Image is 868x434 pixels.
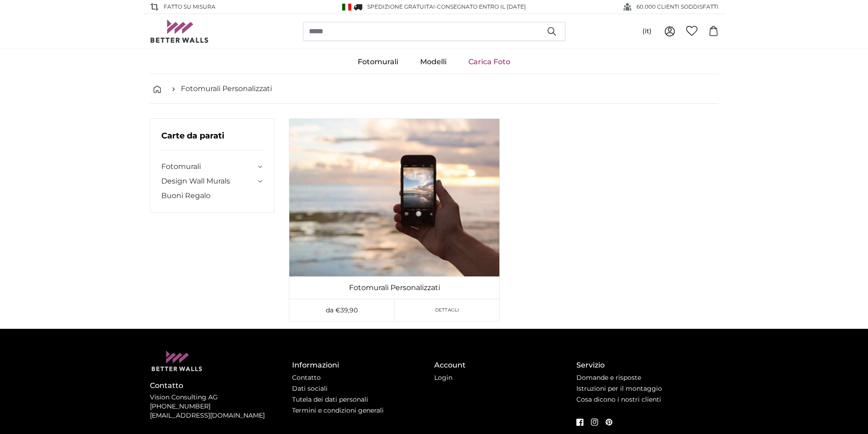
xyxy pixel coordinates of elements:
[161,176,256,187] a: Design Wall Murals
[161,161,263,172] summary: Fotomurali
[150,393,292,420] p: Vision Consulting AG [PHONE_NUMBER] [EMAIL_ADDRESS][DOMAIN_NAME]
[181,83,272,94] a: Fotomurali Personalizzati
[457,50,521,74] a: Carica Foto
[292,360,434,371] h4: Informazioni
[326,306,358,314] span: da €39,90
[435,306,459,313] span: Dettagli
[291,282,498,293] a: Fotomurali Personalizzati
[161,176,263,187] summary: Design Wall Murals
[635,23,659,40] button: (it)
[367,3,435,10] span: Spedizione GRATUITA!
[576,360,719,371] h4: Servizio
[164,3,216,11] span: Fatto su misura
[576,373,641,382] a: Domande e risposte
[161,190,263,201] a: Buoni Regalo
[347,50,409,74] a: Fotomurali
[161,161,256,172] a: Fotomurali
[292,373,321,382] a: Contatto
[434,373,452,382] a: Login
[161,130,263,150] h3: Carte da parati
[409,50,457,74] a: Modelli
[150,380,292,391] h4: Contatto
[395,299,500,321] a: Dettagli
[292,384,328,393] a: Dati sociali
[150,20,209,43] img: Betterwalls
[437,3,526,10] span: Consegnato entro il [DATE]
[342,4,351,10] img: Italia
[434,360,576,371] h4: Account
[435,3,526,10] span: -
[292,395,368,403] a: Tutela dei dati personali
[576,384,662,393] a: Istruzioni per il montaggio
[576,395,661,403] a: Cosa dicono i nostri clienti
[292,406,384,414] a: Termini e condizioni generali
[150,74,719,104] nav: breadcrumbs
[637,3,719,11] span: 60.000 CLIENTI SODDISFATTI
